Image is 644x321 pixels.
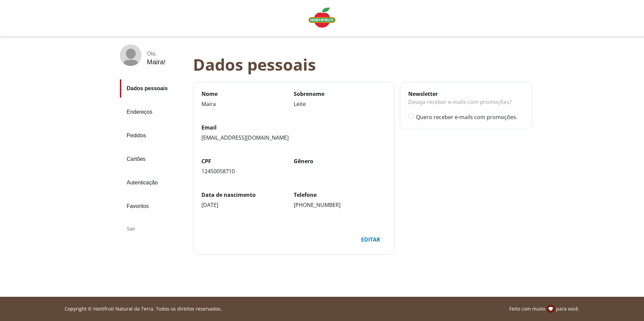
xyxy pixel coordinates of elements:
div: Deseja receber e-mails com promoções? [408,98,524,113]
p: Feito com muito para você. [509,305,579,313]
div: Olá , [147,51,166,57]
p: Copyright © Hortifruti Natural da Terra. Todos os direitos reservados. [65,306,222,312]
a: Dados pessoais [120,79,188,98]
img: Logo [309,7,335,28]
label: CPF [201,157,294,165]
label: Quero receber e-mails com promoções. [416,113,524,121]
div: Linha de sessão [3,305,641,313]
a: Endereços [120,103,188,121]
a: Favoritos [120,197,188,215]
label: Data de nascimento [201,191,294,199]
div: [PHONE_NUMBER] [294,201,386,209]
div: [DATE] [201,201,294,209]
div: Newsletter [408,90,524,98]
a: Cartões [120,150,188,168]
a: Pedidos [120,127,188,145]
div: Editar [356,233,386,246]
label: Telefone [294,191,386,199]
div: [EMAIL_ADDRESS][DOMAIN_NAME] [201,134,386,141]
button: Editar [355,233,386,246]
div: Sair [120,221,188,237]
img: amor [547,305,555,313]
label: Email [201,124,386,131]
a: Logo [306,5,338,32]
div: 12450058710 [201,168,294,175]
div: Maira ! [147,58,166,66]
div: Leite [294,100,386,108]
label: Gênero [294,157,386,165]
a: Autenticação [120,174,188,192]
div: Dados pessoais [193,55,538,74]
label: Sobrenome [294,90,386,98]
label: Nome [201,90,294,98]
div: Maira [201,100,294,108]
